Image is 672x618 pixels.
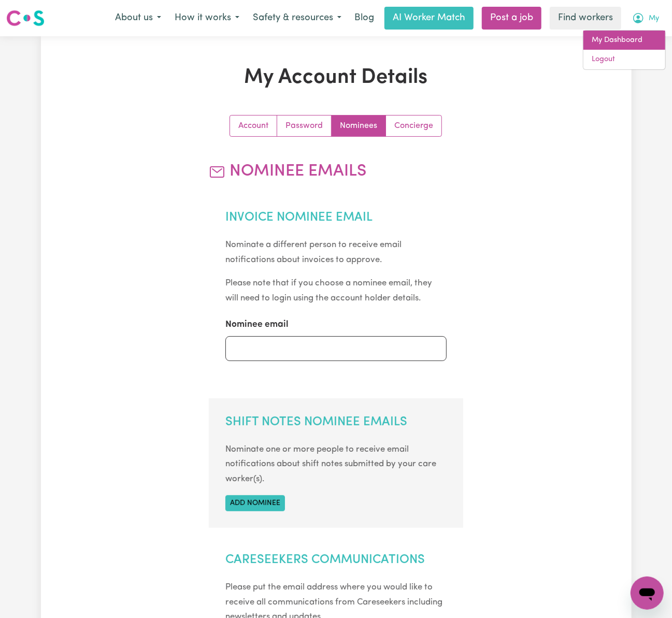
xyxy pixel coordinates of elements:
[583,50,665,69] a: Logout
[348,7,380,30] a: Blog
[550,7,621,30] a: Find workers
[649,13,659,24] span: My
[6,9,45,27] img: Careseekers logo
[386,116,441,136] a: Update account manager
[625,7,666,29] button: My Account
[225,210,447,225] h2: Invoice Nominee Email
[209,162,463,181] h2: Nominee Emails
[225,495,285,511] button: Add nominee
[230,116,277,136] a: Update your account
[225,318,289,332] label: Nominee email
[225,553,447,568] h2: Careseekers Communications
[6,6,45,30] a: Careseekers logo
[583,30,666,70] div: My Account
[146,65,527,90] h1: My Account Details
[246,7,348,29] button: Safety & resources
[277,116,332,136] a: Update your password
[108,7,168,29] button: About us
[384,7,474,30] a: AI Worker Match
[583,31,665,50] a: My Dashboard
[225,445,436,484] small: Nominate one or more people to receive email notifications about shift notes submitted by your ca...
[482,7,541,30] a: Post a job
[332,116,386,136] a: Update your nominees
[225,415,447,430] h2: Shift Notes Nominee Emails
[631,577,664,610] iframe: Button to launch messaging window
[225,240,402,264] small: Nominate a different person to receive email notifications about invoices to approve.
[225,279,432,303] small: Please note that if you choose a nominee email, they will need to login using the account holder ...
[168,7,246,29] button: How it works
